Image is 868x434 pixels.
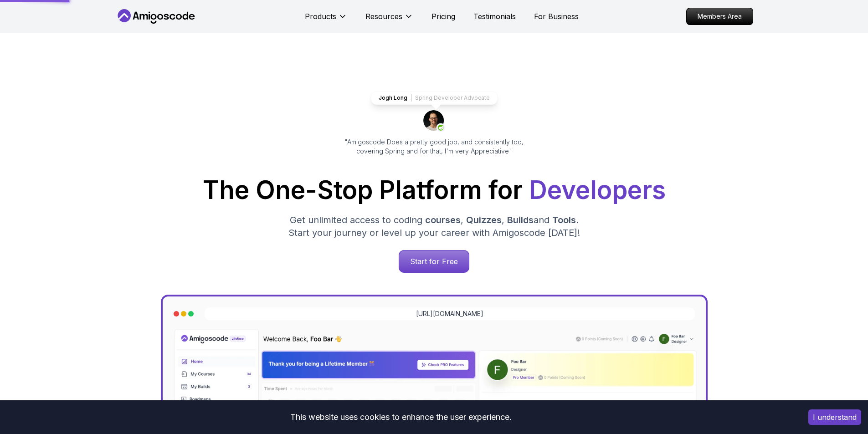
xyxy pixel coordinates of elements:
[466,214,502,225] span: Quizzes
[686,8,753,25] a: Members Area
[416,309,483,318] a: [URL][DOMAIN_NAME]
[399,250,469,273] a: Start for Free
[305,11,336,22] p: Products
[123,178,746,203] h1: The One-Stop Platform for
[687,8,753,25] p: Members Area
[379,94,407,102] p: Jogh Long
[7,407,795,427] div: This website uses cookies to enhance the user experience.
[332,138,536,156] p: "Amigoscode Does a pretty good job, and consistently too, covering Spring and for that, I'm very ...
[473,11,516,22] a: Testimonials
[415,94,490,102] p: Spring Developer Advocate
[423,110,445,132] img: josh long
[507,214,534,225] span: Builds
[281,214,587,239] p: Get unlimited access to coding , , and . Start your journey or level up your career with Amigosco...
[534,11,579,22] a: For Business
[365,11,402,22] p: Resources
[431,11,455,22] a: Pricing
[365,11,413,29] button: Resources
[425,214,461,225] span: courses
[399,250,469,272] p: Start for Free
[552,214,576,225] span: Tools
[529,175,666,205] span: Developers
[808,409,861,425] button: Accept cookies
[305,11,347,29] button: Products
